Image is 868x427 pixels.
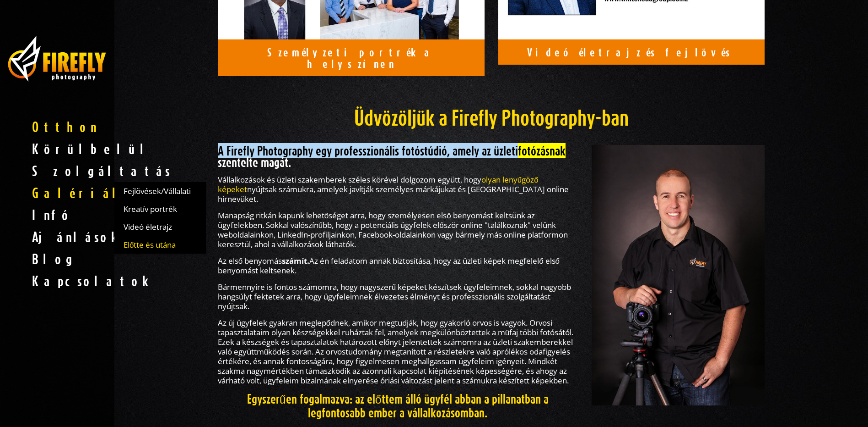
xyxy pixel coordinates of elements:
[218,318,578,385] p: Az új ügyfelek gyakran meglepődnek, amikor megtudják, hogy gyakorló orvos is vagyok. Orvosi tapas...
[592,145,765,405] img: Üzleti fotózás
[218,143,566,158] msreadoutspan: A Firefly Photography egy professzionális fotóstúdió, amely az üzleti
[124,186,191,196] span: Fejlövések/Vállalati
[114,218,206,236] a: Videó életrajz
[507,46,756,58] h4: Videó életrajz és fejlövés
[114,200,206,218] a: Kreatív portrék
[282,255,309,266] strong: számít.
[124,240,176,250] span: Előtte és utána
[227,46,475,69] h4: Személyzeti portrék a helyszínen
[218,174,539,194] a: olyan lenyűgöző képeket
[114,182,206,200] a: Fejlövések/Vállalati
[218,211,578,249] p: Manapság ritkán kapunk lehetőséget arra, hogy személyesen első benyomást keltsünk az ügyfelekben....
[218,175,578,204] p: Vállalkozások és üzleti szakemberek széles körével dolgozom együtt, hogy nyújtsak számukra, amely...
[354,105,629,130] span: Üdvözöljük a Firefly Photography-ban
[124,204,177,214] span: Kreatív portrék
[218,282,578,311] p: Bármennyire is fontos számomra, hogy nagyszerű képeket készítsek ügyfeleimnek, sokkal nagyobb han...
[124,222,172,232] span: Videó életrajz
[518,143,566,158] msreadoutspan: fotózásnak
[218,256,578,275] p: Az első benyomás Az én feladatom annak biztosítása, hogy az üzleti képek megfelelő első benyomást...
[218,145,578,168] h1: szentelte magát.
[247,391,549,420] span: Egyszerűen fogalmazva: az előttem álló ügyfél abban a pillanatban a legfontosabb ember a vállalko...
[114,236,206,254] a: Előtte és utána
[7,34,108,83] img: üzleti fotózás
